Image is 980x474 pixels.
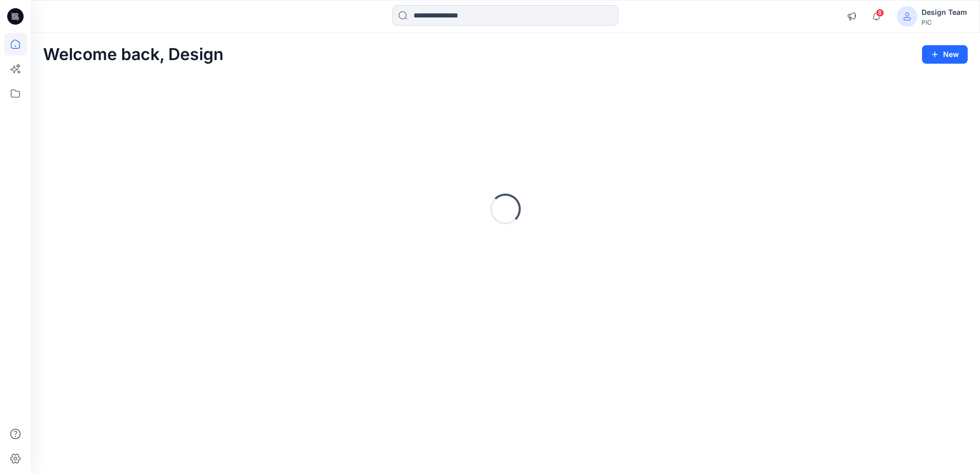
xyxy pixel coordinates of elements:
button: New [922,45,968,64]
div: Design Team [922,6,967,18]
div: PIC [922,18,967,26]
span: 8 [876,9,884,17]
h2: Welcome back, Design [43,45,224,64]
svg: avatar [903,12,911,21]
